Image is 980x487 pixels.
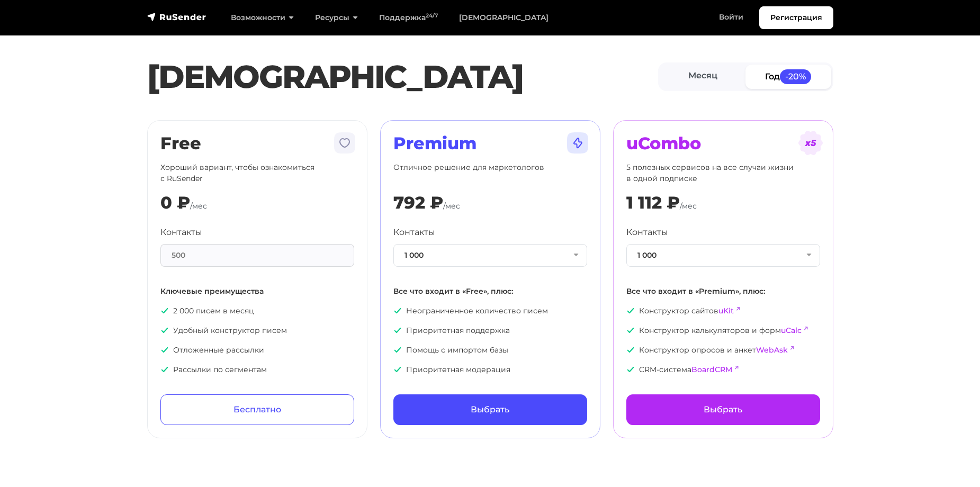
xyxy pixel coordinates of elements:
[393,226,435,239] label: Контакты
[756,345,788,355] a: WebAsk
[626,364,820,375] p: CRM-система
[745,65,831,88] a: Год
[626,394,820,425] a: Выбрать
[393,364,587,375] p: Приоритетная модерация
[160,286,354,297] p: Ключевые преимущества
[393,365,402,374] img: icon-ok.svg
[626,286,820,297] p: Все что входит в «Premium», плюс:
[426,12,438,19] sup: 24/7
[368,7,448,29] a: Поддержка24/7
[160,325,354,336] p: Удобный конструктор писем
[626,244,820,267] button: 1 000
[626,226,668,239] label: Контакты
[780,69,812,84] span: -20%
[691,365,732,374] a: BoardCRM
[626,306,635,315] img: icon-ok.svg
[443,201,460,211] span: /мес
[393,345,587,356] p: Помощь с импортом базы
[626,162,820,184] p: 5 полезных сервисов на все случаи жизни в одной подписке
[160,133,354,154] h2: Free
[160,226,202,239] label: Контакты
[220,7,304,29] a: Возможности
[626,365,635,374] img: icon-ok.svg
[160,162,354,184] p: Хороший вариант, чтобы ознакомиться с RuSender
[718,306,734,315] a: uKit
[393,346,402,354] img: icon-ok.svg
[626,346,635,354] img: icon-ok.svg
[626,133,820,154] h2: uCombo
[708,6,754,28] a: Войти
[393,305,587,317] p: Неограниченное количество писем
[160,364,354,375] p: Рассылки по сегментам
[160,306,169,315] img: icon-ok.svg
[160,394,354,425] a: Бесплатно
[147,58,658,96] h1: [DEMOGRAPHIC_DATA]
[393,193,443,213] div: 792 ₽
[160,365,169,374] img: icon-ok.svg
[160,346,169,354] img: icon-ok.svg
[798,130,823,156] img: tarif-ucombo.svg
[680,201,697,211] span: /мес
[393,162,587,184] p: Отличное решение для маркетологов
[393,394,587,425] a: Выбрать
[393,326,402,335] img: icon-ok.svg
[160,326,169,335] img: icon-ok.svg
[626,326,635,335] img: icon-ok.svg
[304,7,368,29] a: Ресурсы
[448,7,559,29] a: [DEMOGRAPHIC_DATA]
[160,193,190,213] div: 0 ₽
[393,244,587,267] button: 1 000
[393,325,587,336] p: Приоритетная поддержка
[626,193,680,213] div: 1 112 ₽
[781,326,802,335] a: uCalc
[190,201,207,211] span: /мес
[160,345,354,356] p: Отложенные рассылки
[626,325,820,336] p: Конструктор калькуляторов и форм
[626,345,820,356] p: Конструктор опросов и анкет
[393,306,402,315] img: icon-ok.svg
[393,133,587,154] h2: Premium
[160,305,354,317] p: 2 000 писем в месяц
[660,65,746,88] a: Месяц
[759,6,833,29] a: Регистрация
[565,130,590,156] img: tarif-premium.svg
[147,12,206,22] img: RuSender
[626,305,820,317] p: Конструктор сайтов
[332,130,357,156] img: tarif-free.svg
[393,286,587,297] p: Все что входит в «Free», плюс:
